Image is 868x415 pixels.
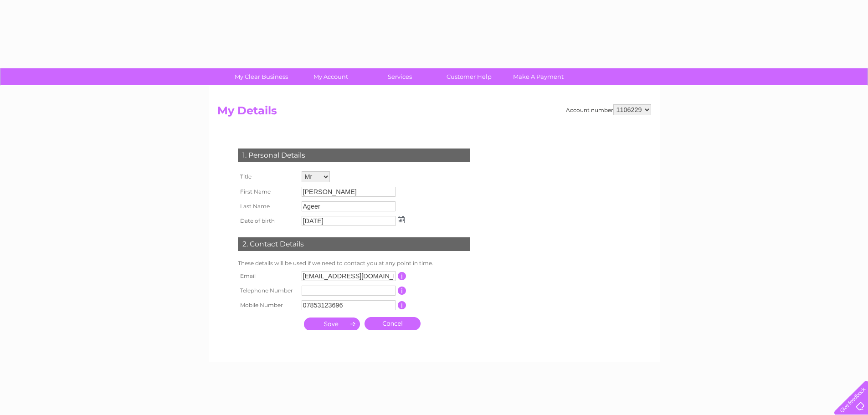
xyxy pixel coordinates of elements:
a: My Clear Business [224,68,299,85]
th: Telephone Number [236,283,299,298]
th: Mobile Number [236,298,299,313]
a: Customer Help [431,68,507,85]
th: First Name [236,184,299,199]
a: Services [362,68,437,85]
input: Information [398,272,406,280]
th: Title [236,169,299,184]
th: Last Name [236,199,299,214]
div: 1. Personal Details [238,149,470,162]
input: Information [398,287,406,295]
a: Cancel [365,317,421,330]
a: Make A Payment [501,68,576,85]
a: My Account [293,68,368,85]
div: Account number [566,104,651,115]
img: ... [398,216,405,223]
h2: My Details [217,104,651,122]
th: Date of birth [236,214,299,228]
input: Submit [304,318,360,330]
td: These details will be used if we need to contact you at any point in time. [236,258,473,269]
th: Email [236,269,299,283]
div: 2. Contact Details [238,237,470,251]
input: Information [398,301,406,309]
